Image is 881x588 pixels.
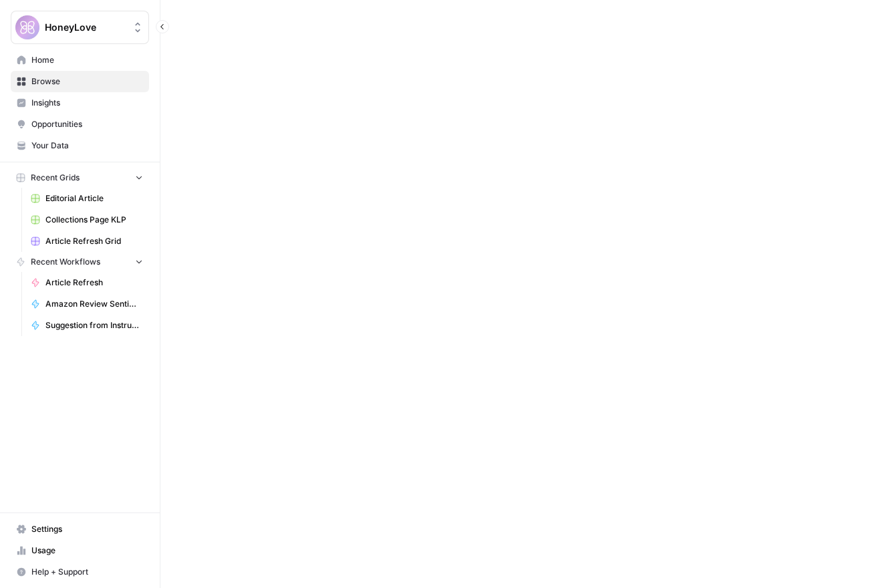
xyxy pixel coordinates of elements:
button: Recent Workflows [11,252,149,272]
button: Recent Grids [11,168,149,188]
a: Opportunities [11,114,149,135]
span: Recent Workflows [31,256,100,268]
span: Insights [31,97,143,109]
span: Recent Grids [31,172,80,184]
span: Browse [31,76,143,88]
span: Editorial Article [45,192,143,204]
span: Collections Page KLP [45,214,143,226]
a: Suggestion from Instruction [25,315,149,336]
a: Editorial Article [25,188,149,209]
span: Article Refresh Grid [45,235,143,247]
a: Home [11,49,149,71]
span: Opportunities [31,118,143,130]
span: Home [31,54,143,66]
span: HoneyLove [45,21,126,34]
a: Article Refresh [25,272,149,293]
span: Settings [31,523,143,535]
span: Suggestion from Instruction [45,319,143,331]
span: Help + Support [31,566,143,578]
a: Collections Page KLP [25,209,149,231]
a: Settings [11,519,149,540]
a: Amazon Review Sentiments [25,293,149,315]
span: Article Refresh [45,277,143,289]
a: Article Refresh Grid [25,231,149,252]
a: Browse [11,71,149,92]
span: Amazon Review Sentiments [45,298,143,310]
a: Insights [11,92,149,114]
button: Workspace: HoneyLove [11,11,149,44]
button: Help + Support [11,561,149,583]
span: Your Data [31,140,143,152]
span: Usage [31,545,143,557]
a: Your Data [11,135,149,156]
a: Usage [11,540,149,561]
img: HoneyLove Logo [15,15,39,39]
